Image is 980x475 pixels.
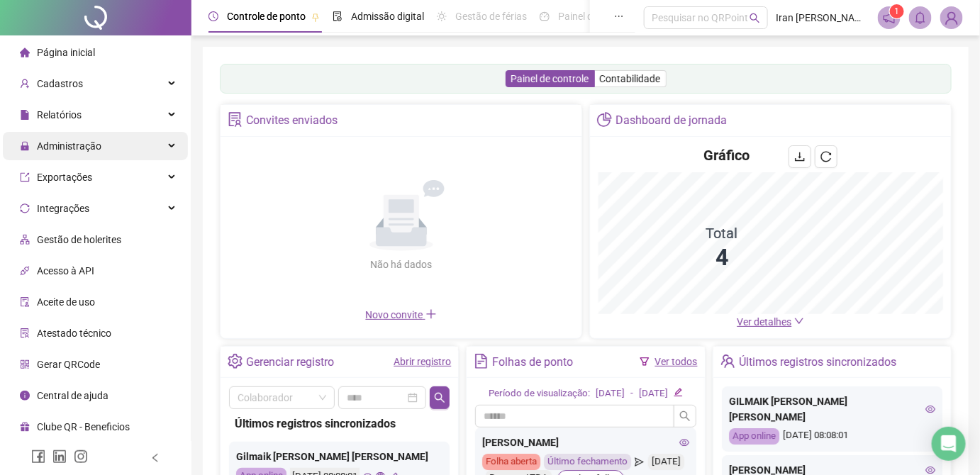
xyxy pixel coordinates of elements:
span: Central de ajuda [37,390,108,401]
span: dashboard [540,11,550,21]
span: edit [674,388,683,397]
span: eye [679,437,689,447]
span: gift [20,422,30,432]
span: api [20,266,30,276]
a: Ver detalhes down [737,316,804,328]
span: lock [20,141,30,151]
span: Acesso à API [37,265,94,276]
div: Open Intercom Messenger [932,427,966,461]
span: notification [883,11,896,24]
span: file-text [474,354,489,369]
span: solution [20,328,30,338]
span: download [794,151,806,162]
span: Relatórios [37,109,82,121]
span: file-done [333,11,343,21]
span: facebook [31,449,45,464]
span: clock-circle [208,11,218,21]
div: Período de visualização: [489,386,590,401]
a: Ver todos [655,356,698,367]
span: info-circle [20,391,30,401]
span: instagram [74,449,88,464]
div: Gerenciar registro [246,350,334,374]
span: Ver detalhes [737,316,792,328]
h4: Gráfico [703,145,750,165]
span: pie-chart [597,112,612,127]
div: [PERSON_NAME] [482,435,689,450]
span: left [150,453,160,463]
span: home [20,47,30,57]
span: export [20,172,30,182]
div: Último fechamento [544,454,631,470]
span: qrcode [20,359,30,369]
span: send [635,454,644,470]
img: 88609 [941,7,962,28]
span: Gestão de holerites [37,234,121,245]
span: Iran [PERSON_NAME] - Bpo.con LTDA [776,10,869,26]
div: Últimos registros sincronizados [739,350,896,374]
span: Integrações [37,203,89,214]
span: ellipsis [614,11,624,21]
span: Cadastros [37,78,83,89]
span: search [679,410,691,422]
span: Gerar QRCode [37,359,100,370]
span: Admissão digital [351,11,424,22]
span: audit [20,297,30,307]
span: reload [820,151,832,162]
div: [DATE] [648,454,684,470]
div: Não há dados [336,257,467,272]
span: linkedin [52,449,67,464]
span: pushpin [311,13,320,21]
sup: 1 [890,4,904,18]
span: Clube QR - Beneficios [37,421,130,432]
div: App online [729,428,779,445]
span: team [720,354,735,369]
div: [DATE] [639,386,668,401]
span: Contabilidade [600,73,661,84]
span: sun [437,11,447,21]
span: search [434,392,445,403]
span: Controle de ponto [227,11,306,22]
span: user-add [20,79,30,89]
span: Administração [37,140,101,152]
span: eye [925,465,935,475]
span: solution [228,112,243,127]
span: sync [20,203,30,213]
div: Dashboard de jornada [616,108,727,133]
span: file [20,110,30,120]
div: - [630,386,633,401]
span: Painel de controle [511,73,589,84]
div: GILMAIK [PERSON_NAME] [PERSON_NAME] [729,393,935,425]
a: Abrir registro [394,356,451,367]
div: Últimos registros sincronizados [235,415,444,432]
span: Aceite de uso [37,296,95,308]
span: search [750,13,760,23]
span: Atestado técnico [37,328,111,339]
span: 1 [895,6,900,16]
span: plus [425,308,437,320]
span: Painel do DP [558,11,613,22]
span: Página inicial [37,47,95,58]
div: [DATE] [596,386,625,401]
div: [DATE] 08:08:01 [729,428,935,445]
div: Folhas de ponto [493,350,574,374]
span: Gestão de férias [455,11,527,22]
span: eye [925,404,935,414]
div: Convites enviados [246,108,338,133]
div: Folha aberta [482,454,540,470]
span: apartment [20,235,30,245]
span: bell [914,11,927,24]
div: Gilmaik [PERSON_NAME] [PERSON_NAME] [236,449,442,464]
span: Novo convite [366,309,437,320]
span: filter [640,357,650,367]
span: setting [228,354,243,369]
span: down [794,316,804,326]
span: Exportações [37,172,92,183]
